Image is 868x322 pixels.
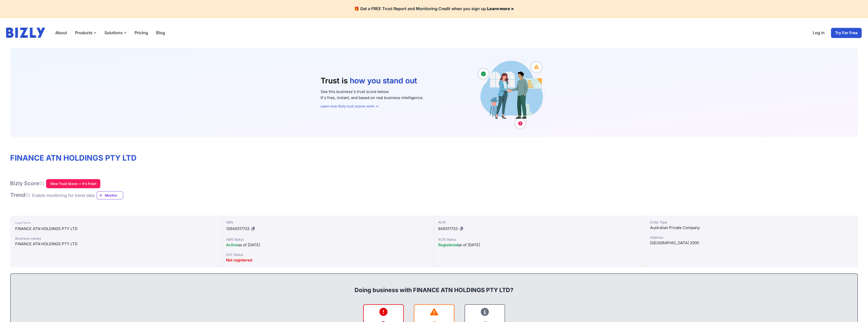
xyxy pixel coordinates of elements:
[51,28,71,38] a: About
[831,28,862,38] a: Try For Free
[71,28,100,38] label: Products
[650,240,854,246] div: [GEOGRAPHIC_DATA] 2000
[226,242,238,247] span: Active
[15,226,217,232] div: FINANCE ATN HOLDINGS PTY LTD
[438,220,642,225] div: ACN
[6,6,862,11] h4: 🎁 Get a FREE Trust Report and Monitoring Credit when you sign up.
[10,192,30,198] span: Trend :
[97,191,123,199] a: Monitor
[809,28,829,38] a: Log in
[131,28,152,38] a: Pricing
[438,242,458,247] span: Registered
[350,76,419,86] li: how you stand out
[350,86,419,95] li: who you work with
[15,220,217,226] div: Legal Name
[226,258,252,262] span: Not registered
[475,56,548,129] img: Australian small business owners illustration
[100,28,131,38] label: Solutions
[650,220,854,225] div: Entity Type
[10,180,44,187] h1: Bizly Score :
[650,225,854,231] div: Australian Private Company
[32,192,95,198] div: Enable monitoring for trend data
[226,237,430,242] div: ABN Status
[321,76,348,85] span: Trust is
[438,237,642,242] div: ACN Status
[15,236,217,241] div: Business names
[226,252,430,257] div: GST Status
[226,220,430,225] div: ABN
[10,153,858,163] h1: FINANCE ATN HOLDINGS PTY LTD
[105,193,123,198] span: Monitor
[226,226,249,231] span: 12649317733
[15,241,217,247] div: FINANCE ATN HOLDINGS PTY LTD
[438,242,642,248] div: as of [DATE]
[46,179,100,188] button: View Trust Score — It's Free!
[487,6,514,11] a: Learn more »
[321,104,378,108] a: Learn how Bizly trust scores work →
[650,235,854,240] div: Address
[438,226,458,231] span: 649317733
[16,278,852,294] div: Doing business with FINANCE ATN HOLDINGS PTY LTD?
[152,28,169,38] a: Blog
[226,242,430,248] div: as of [DATE]
[321,89,467,101] p: See this business's trust score below. It's free, instant, and based on real business intelligence.
[6,28,45,38] img: bizly_logo.svg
